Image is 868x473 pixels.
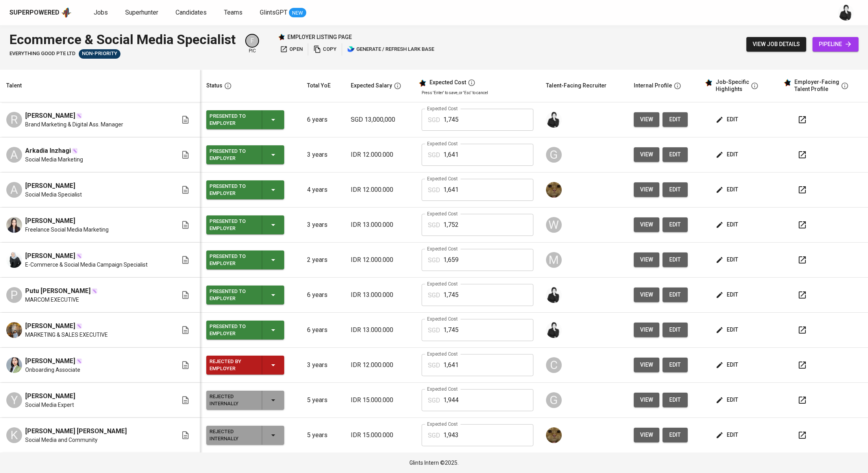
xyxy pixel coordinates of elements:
[9,50,76,58] span: Everything good Pte Ltd
[307,255,338,265] p: 2 years
[25,121,123,128] span: Brand Marketing & Digital Ass. Manager
[669,115,681,124] span: edit
[6,81,22,91] div: Talent
[546,322,562,338] img: medwi@glints.com
[428,431,440,440] p: SGD
[634,323,659,337] button: view
[307,430,338,440] p: 5 years
[25,427,127,436] span: [PERSON_NAME] [PERSON_NAME]
[351,360,409,370] p: IDR 12.000.000
[206,356,284,375] button: Rejected by Employer
[25,191,82,198] span: Social Media Specialist
[714,252,741,267] button: edit
[429,79,466,86] div: Expected Cost
[72,148,78,154] img: magic_wand.svg
[25,181,75,191] span: [PERSON_NAME]
[546,217,562,233] div: W
[546,392,562,408] div: G
[245,34,259,48] div: F
[640,290,653,300] span: view
[669,430,681,440] span: edit
[634,81,672,91] div: Internal Profile
[6,357,22,373] img: Mahevi Kayadoe
[307,185,338,195] p: 4 years
[546,81,607,91] div: Talent-Facing Recruiter
[812,37,859,52] a: pipeline
[25,146,71,156] span: Arkadia Inzhagi
[61,7,72,19] img: app logo
[6,182,22,198] div: A
[6,112,22,128] div: R
[669,395,681,405] span: edit
[351,150,409,160] p: IDR 12.000.000
[714,358,741,372] button: edit
[287,33,352,41] p: employer listing page
[351,430,409,440] p: IDR 15.000.000
[25,366,80,374] span: Onboarding Associate
[717,115,738,124] span: edit
[428,326,440,335] p: SGD
[663,323,688,337] button: edit
[714,217,741,232] button: edit
[209,391,255,409] div: Rejected Internally
[546,252,562,268] div: M
[76,358,82,364] img: magic_wand.svg
[663,393,688,407] button: edit
[25,226,109,234] span: Freelance Social Media Marketing
[206,286,284,304] button: Presented to Employer
[9,8,59,17] div: Superpowered
[206,215,284,234] button: Presented to Employer
[717,360,738,370] span: edit
[663,147,688,162] button: edit
[351,255,409,265] p: IDR 12.000.000
[428,185,440,195] p: SGD
[25,296,79,304] span: MARCOM EXECUTIVE
[25,391,75,401] span: [PERSON_NAME]
[307,220,338,230] p: 3 years
[716,79,749,93] div: Job-Specific Highlights
[819,39,852,49] span: pipeline
[345,43,436,56] button: lark generate / refresh lark base
[224,9,242,16] span: Teams
[663,217,688,232] button: edit
[206,391,284,410] button: Rejected Internally
[91,288,98,294] img: magic_wand.svg
[94,8,109,18] a: Jobs
[634,393,659,407] button: view
[640,430,653,440] span: view
[209,216,255,234] div: Presented to Employer
[79,50,120,58] span: Non-Priority
[206,81,222,91] div: Status
[125,9,158,16] span: Superhunter
[669,220,681,230] span: edit
[663,288,688,302] button: edit
[209,146,255,163] div: Presented to Employer
[280,45,303,54] span: open
[663,252,688,267] button: edit
[663,112,688,127] button: edit
[669,150,681,160] span: edit
[640,360,653,370] span: view
[428,361,440,370] p: SGD
[307,325,338,335] p: 6 years
[25,401,74,409] span: Social Media Expert
[278,43,305,56] button: open
[25,111,75,121] span: [PERSON_NAME]
[663,182,688,197] button: edit
[717,395,738,405] span: edit
[206,426,284,445] button: Rejected Internally
[546,287,562,303] img: medwi@glints.com
[783,79,791,87] img: glints_star.svg
[663,358,688,372] button: edit
[206,321,284,339] button: Presented to Employer
[307,360,338,370] p: 3 years
[351,115,409,124] p: SGD 13,000,000
[428,150,440,160] p: SGD
[209,321,255,339] div: Presented to Employer
[6,392,22,408] div: Y
[6,252,22,268] img: Brigitha Jannah
[176,9,207,16] span: Candidates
